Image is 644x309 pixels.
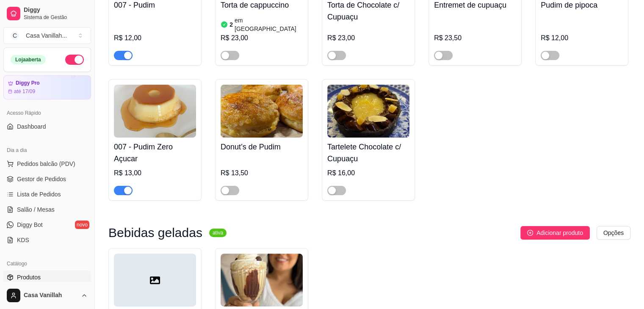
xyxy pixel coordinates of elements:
div: Acesso Rápido [3,106,91,120]
button: Alterar Status [65,55,84,65]
span: Diggy Bot [17,221,43,229]
img: product-image [327,85,409,138]
div: R$ 13,00 [114,168,196,178]
div: R$ 23,00 [221,33,303,43]
div: R$ 23,50 [434,33,516,43]
article: 2 [229,20,233,29]
span: Gestor de Pedidos [17,175,66,183]
div: Dia a dia [3,143,91,157]
a: Produtos [3,270,91,284]
h4: 007 - Pudim Zero Açucar [114,141,196,165]
div: R$ 13,50 [221,168,303,178]
h4: Tartelete Chocolate c/ Cupuaçu [327,141,409,165]
a: KDS [3,233,91,247]
div: R$ 16,00 [327,168,409,178]
span: Produtos [17,273,41,281]
button: Select a team [3,27,91,44]
div: R$ 12,00 [541,33,623,43]
a: DiggySistema de Gestão [3,3,91,24]
h3: Bebidas geladas [108,228,202,238]
article: Diggy Pro [16,80,40,86]
a: Salão / Mesas [3,203,91,216]
button: Adicionar produto [520,226,590,240]
sup: ativa [209,229,227,237]
span: Dashboard [17,122,46,131]
button: Opções [597,226,630,240]
article: em [GEOGRAPHIC_DATA] [235,16,303,33]
h4: Donut’s de Pudim [221,141,303,153]
span: Pedidos balcão (PDV) [17,160,75,168]
span: Sistema de Gestão [24,14,88,21]
span: Lista de Pedidos [17,190,61,199]
span: Opções [603,228,624,237]
span: KDS [17,236,29,244]
img: product-image [221,254,303,306]
a: Gestor de Pedidos [3,172,91,186]
span: plus-circle [527,230,533,236]
img: product-image [221,85,303,138]
span: Casa Vanillah [24,292,77,299]
article: até 17/09 [14,88,35,95]
div: R$ 23,00 [327,33,409,43]
a: Lista de Pedidos [3,188,91,201]
img: product-image [114,85,196,138]
a: Diggy Botnovo [3,218,91,232]
a: Dashboard [3,120,91,133]
span: Diggy [24,6,88,14]
button: Pedidos balcão (PDV) [3,157,91,171]
button: Casa Vanillah [3,285,91,306]
a: Diggy Proaté 17/09 [3,75,91,99]
span: Adicionar produto [536,228,583,237]
div: Loja aberta [11,55,46,64]
div: R$ 12,00 [114,33,196,43]
span: Salão / Mesas [17,205,55,214]
span: C [11,31,19,40]
div: Casa Vanillah ... [26,31,67,40]
div: Catálogo [3,257,91,270]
